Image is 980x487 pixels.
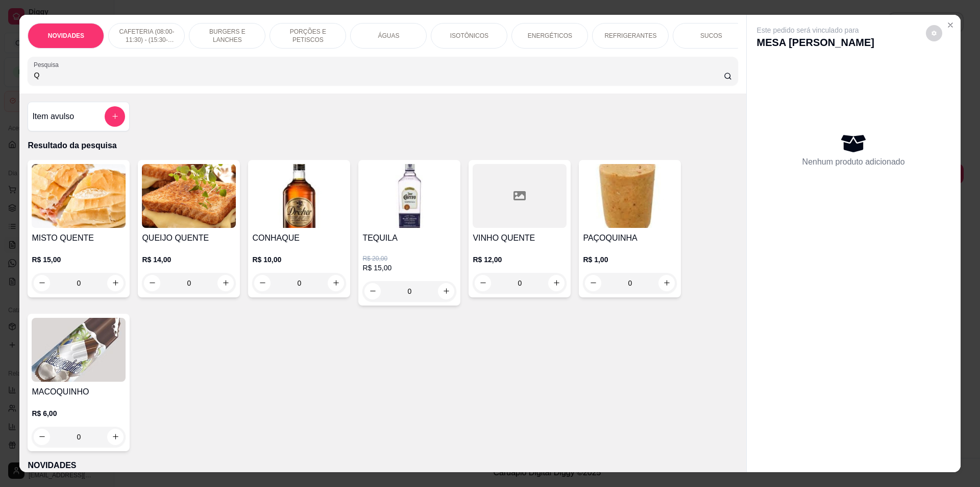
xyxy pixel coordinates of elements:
p: R$ 20,00 [362,254,456,263]
p: ISOTÔNICOS [450,32,488,40]
p: NOVIDADES [28,459,738,472]
p: R$ 15,00 [32,254,126,265]
h4: PAÇOQUINHA [583,232,677,244]
button: increase-product-quantity [217,275,234,291]
p: BURGERS E LANCHES [198,28,257,44]
button: Close [942,17,959,33]
button: increase-product-quantity [658,275,675,291]
h4: MACOQUINHO [32,386,126,398]
p: Resultado da pesquisa [28,140,738,152]
button: increase-product-quantity [328,275,344,291]
button: decrease-product-quantity [364,283,381,299]
img: product-image [583,164,677,228]
button: decrease-product-quantity [926,25,942,41]
p: R$ 15,00 [362,263,456,273]
p: R$ 1,00 [583,254,677,265]
h4: MISTO QUENTE [32,232,126,244]
button: decrease-product-quantity [475,275,491,291]
img: product-image [362,164,456,228]
button: increase-product-quantity [548,275,565,291]
button: decrease-product-quantity [34,275,50,291]
p: R$ 14,00 [142,254,236,265]
button: decrease-product-quantity [144,275,160,291]
p: MESA [PERSON_NAME] [757,35,874,50]
button: decrease-product-quantity [585,275,601,291]
h4: TEQUILA [362,232,456,244]
p: PORÇÕES E PETISCOS [278,28,337,44]
h4: CONHAQUE [252,232,346,244]
img: product-image [32,318,126,382]
p: ÁGUAS [378,32,399,40]
button: add-separate-item [105,106,125,127]
img: product-image [142,164,236,228]
h4: VINHO QUENTE [473,232,567,244]
button: increase-product-quantity [438,283,454,299]
button: decrease-product-quantity [254,275,271,291]
p: REFRIGERANTES [604,32,656,40]
p: R$ 10,00 [252,254,346,265]
img: product-image [252,164,346,228]
p: R$ 6,00 [32,408,126,419]
input: Pesquisa [34,70,723,80]
button: increase-product-quantity [107,275,124,291]
p: ENERGÉTICOS [528,32,572,40]
h4: QUEIJO QUENTE [142,232,236,244]
p: NOVIDADES [48,32,84,40]
h4: Item avulso [32,110,74,123]
p: CAFETERIA (08:00-11:30) - (15:30-18:00) [117,28,176,44]
p: Nenhum produto adicionado [802,156,905,168]
button: decrease-product-quantity [34,429,50,445]
p: Este pedido será vinculado para [757,25,874,35]
label: Pesquisa [34,60,62,69]
img: product-image [32,164,126,228]
button: increase-product-quantity [107,429,124,445]
p: SUCOS [700,32,722,40]
p: R$ 12,00 [473,254,567,265]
